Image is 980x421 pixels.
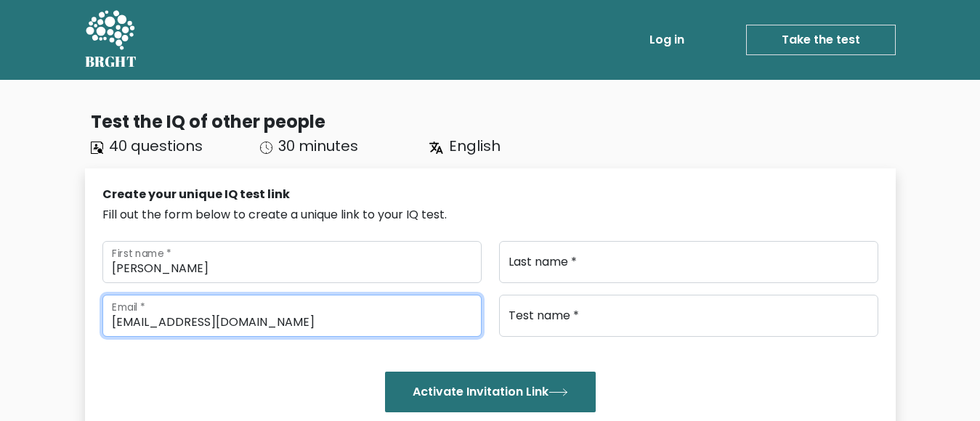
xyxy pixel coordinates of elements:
a: BRGHT [85,6,137,74]
span: 30 minutes [278,136,358,156]
input: Last name [499,241,878,283]
input: First name [102,241,482,283]
span: English [449,136,501,156]
button: Activate Invitation Link [385,372,596,412]
a: Take the test [746,25,896,55]
div: Test the IQ of other people [91,109,896,135]
div: Fill out the form below to create a unique link to your IQ test. [102,206,878,224]
span: 40 questions [109,136,203,156]
h5: BRGHT [85,53,137,70]
a: Log in [644,25,690,54]
div: Create your unique IQ test link [102,186,878,203]
input: Email [102,295,482,337]
input: Test name [499,295,878,337]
